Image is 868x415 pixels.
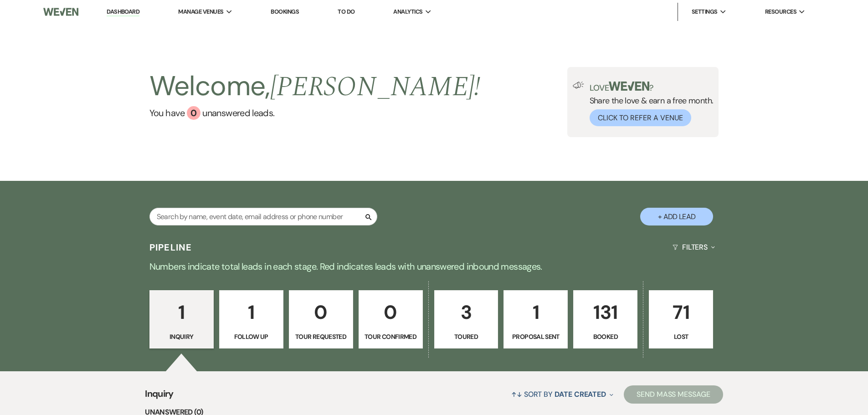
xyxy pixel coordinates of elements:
[295,332,347,342] p: Tour Requested
[649,290,713,348] a: 71Lost
[178,7,223,16] span: Manage Venues
[655,297,707,328] p: 71
[584,82,714,126] div: Share the love & earn a free month.
[149,241,192,254] h3: Pipeline
[155,332,208,342] p: Inquiry
[440,297,493,328] p: 3
[149,208,377,225] input: Search by name, event date, email address or phone number
[624,385,723,404] button: Send Mass Message
[149,106,481,120] a: You have 0 unanswered leads.
[225,297,277,328] p: 1
[107,8,139,16] a: Dashboard
[270,66,481,108] span: [PERSON_NAME] !
[106,259,762,274] p: Numbers indicate total leads in each stage. Red indicates leads with unanswered inbound messages.
[43,2,78,21] img: Weven Logo
[640,208,713,225] button: + Add Lead
[503,290,568,348] a: 1Proposal Sent
[579,297,632,328] p: 131
[692,7,718,16] span: Settings
[295,297,347,328] p: 0
[508,382,617,406] button: Sort By Date Created
[434,290,498,348] a: 3Toured
[359,290,423,348] a: 0Tour Confirmed
[655,332,707,342] p: Lost
[289,290,353,348] a: 0Tour Requested
[225,332,277,342] p: Follow Up
[393,7,422,16] span: Analytics
[440,332,493,342] p: Toured
[145,387,174,406] span: Inquiry
[509,332,562,342] p: Proposal Sent
[511,389,522,399] span: ↑↓
[271,8,299,15] a: Bookings
[187,106,200,120] div: 0
[590,82,714,92] p: Love ?
[338,8,354,15] a: To Do
[573,82,584,89] img: loud-speaker-illustration.svg
[149,67,481,106] h2: Welcome,
[579,332,632,342] p: Booked
[365,297,417,328] p: 0
[669,235,719,259] button: Filters
[765,7,796,16] span: Resources
[149,290,214,348] a: 1Inquiry
[590,109,691,126] button: Click to Refer a Venue
[155,297,208,328] p: 1
[365,332,417,342] p: Tour Confirmed
[573,290,637,348] a: 131Booked
[509,297,562,328] p: 1
[555,389,606,399] span: Date Created
[219,290,283,348] a: 1Follow Up
[609,82,649,91] img: weven-logo-green.svg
